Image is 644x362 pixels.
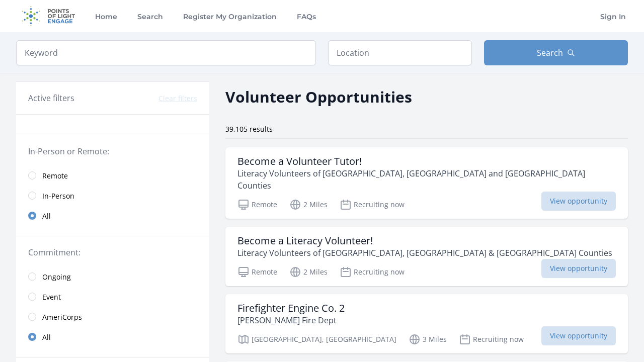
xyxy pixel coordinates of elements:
[225,85,412,108] h2: Volunteer Opportunities
[16,206,209,226] a: All
[237,333,396,345] p: [GEOGRAPHIC_DATA], [GEOGRAPHIC_DATA]
[16,307,209,327] a: AmeriCorps
[225,227,628,286] a: Become a Literacy Volunteer! Literacy Volunteers of [GEOGRAPHIC_DATA], [GEOGRAPHIC_DATA] & [GEOGR...
[340,199,405,211] p: Recruiting now
[42,272,71,282] span: Ongoing
[541,192,616,211] span: View opportunity
[340,266,405,278] p: Recruiting now
[42,332,51,342] span: All
[42,312,82,322] span: AmeriCorps
[16,186,209,206] a: In-Person
[484,40,628,65] button: Search
[289,199,328,211] p: 2 Miles
[237,314,345,326] p: [PERSON_NAME] Fire Dept
[16,40,316,65] input: Keyword
[237,235,612,247] h3: Become a Literacy Volunteer!
[237,302,345,314] h3: Firefighter Engine Co. 2
[541,259,616,278] span: View opportunity
[42,191,74,201] span: In-Person
[459,333,524,345] p: Recruiting now
[158,94,197,104] button: Clear filters
[16,165,209,186] a: Remote
[16,287,209,307] a: Event
[409,333,447,345] p: 3 Miles
[28,246,197,258] legend: Commitment:
[225,294,628,353] a: Firefighter Engine Co. 2 [PERSON_NAME] Fire Dept [GEOGRAPHIC_DATA], [GEOGRAPHIC_DATA] 3 Miles Rec...
[237,155,616,167] h3: Become a Volunteer Tutor!
[289,266,328,278] p: 2 Miles
[42,171,68,181] span: Remote
[237,247,612,259] p: Literacy Volunteers of [GEOGRAPHIC_DATA], [GEOGRAPHIC_DATA] & [GEOGRAPHIC_DATA] Counties
[237,199,277,211] p: Remote
[42,211,51,221] span: All
[28,92,74,104] h3: Active filters
[237,167,616,192] p: Literacy Volunteers of [GEOGRAPHIC_DATA], [GEOGRAPHIC_DATA] and [GEOGRAPHIC_DATA] Counties
[42,292,61,302] span: Event
[16,266,209,287] a: Ongoing
[328,40,472,65] input: Location
[225,147,628,219] a: Become a Volunteer Tutor! Literacy Volunteers of [GEOGRAPHIC_DATA], [GEOGRAPHIC_DATA] and [GEOGRA...
[225,124,273,134] span: 39,105 results
[237,266,277,278] p: Remote
[541,326,616,345] span: View opportunity
[537,47,563,59] span: Search
[28,145,197,157] legend: In-Person or Remote:
[16,327,209,347] a: All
